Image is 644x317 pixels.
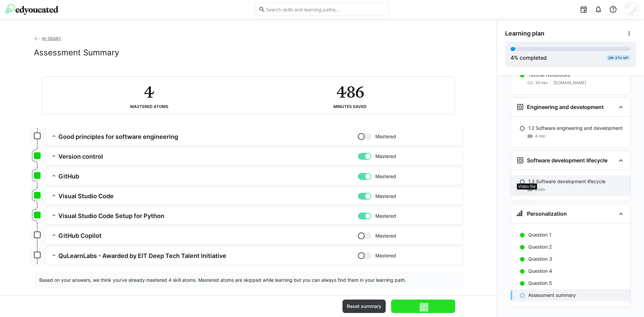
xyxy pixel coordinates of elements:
[505,30,544,37] span: Learning plan
[528,280,552,286] p: Question 5
[528,256,552,262] p: Question 3
[528,268,552,274] p: Question 4
[58,172,358,180] h3: GitHub
[58,252,358,260] h3: QuLearnLabs - Awarded by EIT Deep Tech Talent Initiative
[375,133,396,140] span: Mastered
[144,82,154,102] h2: 4
[42,36,61,41] span: AI-SEQ#2
[336,82,364,102] h2: 486
[58,133,358,141] h3: Good principles for software engineering
[375,252,396,259] span: Mastered
[606,55,631,60] div: 28h 27m left
[528,292,576,299] p: Assessment summary
[553,80,586,86] span: [DOMAIN_NAME]
[528,231,551,238] p: Question 1
[535,187,545,192] span: 6 min
[342,300,386,313] button: Reset summary
[375,232,396,239] span: Mastered
[535,80,548,86] span: 36 min
[265,6,385,12] input: Search skills and learning paths…
[511,54,547,62] div: % completed
[333,104,367,109] div: Minutes saved
[511,54,514,61] span: 4
[535,134,545,139] span: 4 min
[58,212,358,220] h3: Visual Studio Code Setup for Python
[517,183,537,190] div: Video file
[58,153,358,160] h3: Version control
[527,104,604,110] h3: Engineering and development
[375,193,396,200] span: Mastered
[375,173,396,180] span: Mastered
[34,48,119,58] h2: Assessment Summary
[528,125,623,131] p: 1.2 Software engineering and development
[58,232,358,240] h3: GitHub Copilot
[527,157,607,164] h3: Software development lifecycle
[58,192,358,200] h3: Visual Studio Code
[528,244,552,250] p: Question 2
[130,104,168,109] div: Mastered atoms
[528,178,605,185] p: 1.3 Software development lifecycle
[527,210,567,217] h3: Personalization
[34,271,463,289] div: Based on your answers, we think you’ve already mastered 4 skill atoms. Mastered atoms are skipped...
[375,213,396,219] span: Mastered
[34,36,61,41] a: AI-SEQ#2
[375,153,396,160] span: Mastered
[346,303,382,310] span: Reset summary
